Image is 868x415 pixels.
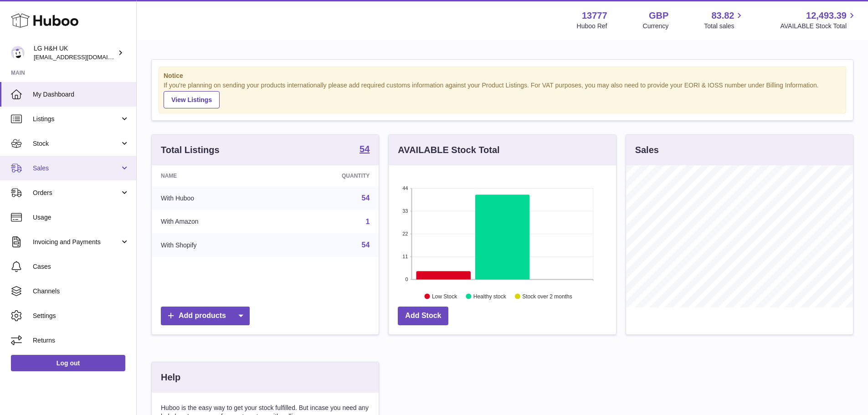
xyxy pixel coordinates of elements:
text: 11 [403,254,408,259]
h3: Sales [635,144,659,156]
a: 54 [362,194,370,202]
strong: GBP [649,10,668,22]
img: veechen@lghnh.co.uk [11,46,25,60]
text: 22 [403,231,408,236]
a: Add products [161,307,250,325]
td: With Shopify [152,233,276,257]
span: Total sales [704,22,745,31]
h3: Total Listings [161,144,220,156]
span: AVAILABLE Stock Total [780,22,857,31]
span: Channels [33,287,129,296]
text: Low Stock [432,293,457,299]
strong: 13777 [582,10,607,22]
h3: Help [161,371,180,384]
span: Orders [33,189,120,197]
span: Stock [33,139,120,148]
h3: AVAILABLE Stock Total [398,144,499,156]
span: Listings [33,115,120,123]
text: Stock over 2 months [523,293,572,299]
strong: 54 [360,144,370,154]
div: Huboo Ref [577,22,607,31]
a: 1 [365,218,370,225]
span: Returns [33,336,129,345]
div: LG H&H UK [34,44,116,61]
a: View Listings [164,91,220,108]
th: Name [152,165,276,186]
a: Add Stock [398,307,448,325]
span: [EMAIL_ADDRESS][DOMAIN_NAME] [34,53,134,61]
text: 44 [403,185,408,191]
span: Invoicing and Payments [33,238,120,246]
a: Log out [11,355,125,371]
a: 54 [362,241,370,249]
span: My Dashboard [33,90,129,99]
a: 54 [360,144,370,155]
strong: Notice [164,72,841,80]
span: Sales [33,164,120,173]
div: Currency [643,22,669,31]
a: 12,493.39 AVAILABLE Stock Total [780,10,857,31]
span: Cases [33,262,129,271]
a: 83.82 Total sales [704,10,745,31]
td: With Huboo [152,186,276,210]
td: With Amazon [152,210,276,234]
text: 0 [406,277,408,282]
span: 83.82 [711,10,734,22]
span: Settings [33,312,129,320]
div: If you're planning on sending your products internationally please add required customs informati... [164,81,841,108]
th: Quantity [276,165,379,186]
span: 12,493.39 [806,10,847,22]
span: Usage [33,213,129,222]
text: 33 [403,208,408,214]
text: Healthy stock [473,293,507,299]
